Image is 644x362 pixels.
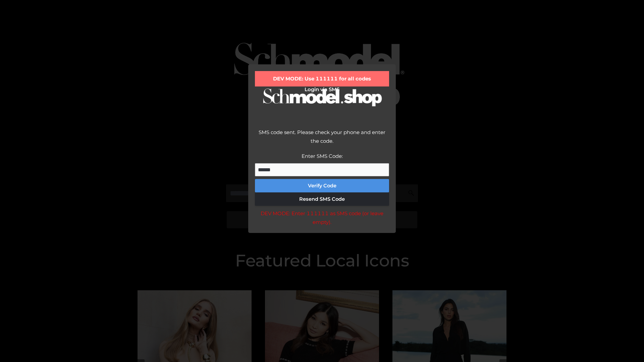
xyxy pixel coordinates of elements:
[255,209,389,226] div: DEV MODE: Enter 111111 as SMS code (or leave empty).
[255,192,389,206] button: Resend SMS Code
[302,153,343,159] label: Enter SMS Code:
[255,86,389,93] h2: Login via SMS
[255,71,389,86] div: DEV MODE: Use 111111 for all codes
[255,179,389,192] button: Verify Code
[255,128,389,152] div: SMS code sent. Please check your phone and enter the code.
